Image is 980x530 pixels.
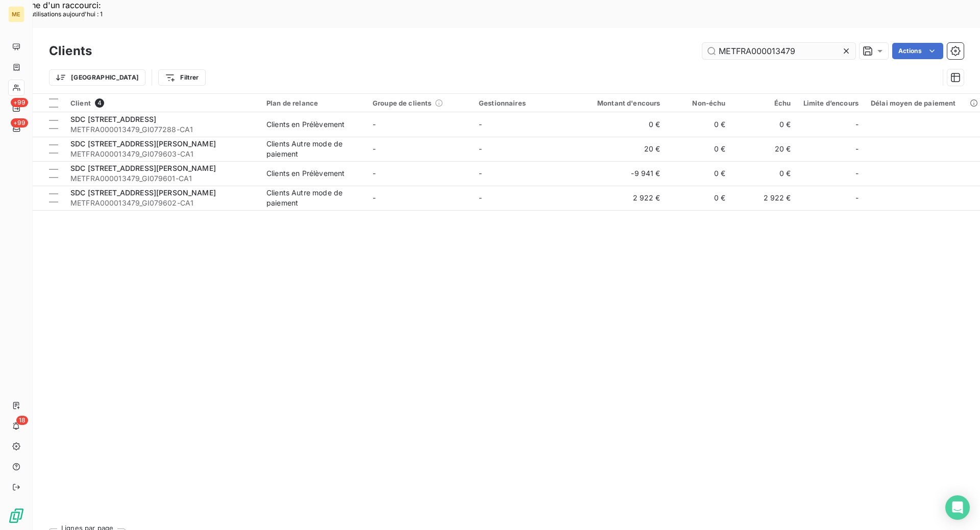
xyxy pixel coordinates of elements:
span: +99 [11,118,28,128]
td: 0 € [667,112,732,137]
span: SDC [STREET_ADDRESS][PERSON_NAME] [70,164,216,172]
span: 4 [95,98,104,108]
div: Clients en Prélèvement [266,119,345,130]
img: Logo LeanPay [8,508,24,524]
td: 0 € [667,186,732,210]
td: 0 € [732,112,797,137]
td: 0 € [732,161,797,186]
td: 0 € [667,137,732,161]
div: Limite d’encours [803,99,859,107]
td: 2 922 € [579,186,667,210]
span: METFRA000013479_GI077288-CA1 [70,124,254,135]
span: Client [70,99,91,107]
div: Délai moyen de paiement [871,99,980,107]
div: Clients Autre mode de paiement [266,139,360,159]
span: - [373,144,376,153]
span: METFRA000013479_GI079602-CA1 [70,198,254,208]
span: - [373,169,376,178]
span: - [479,193,482,202]
div: Gestionnaires [479,99,573,107]
td: -9 941 € [579,161,667,186]
div: Échu [738,99,791,107]
div: Plan de relance [266,99,360,107]
span: SDC [STREET_ADDRESS][PERSON_NAME] [70,139,216,148]
span: 18 [16,416,28,425]
span: SDC [STREET_ADDRESS] [70,115,156,123]
span: - [373,193,376,202]
input: Rechercher [702,43,855,59]
div: Clients Autre mode de paiement [266,188,360,208]
span: - [855,119,859,130]
td: 0 € [667,161,732,186]
span: Groupe de clients [373,99,432,107]
div: Clients en Prélèvement [266,168,345,179]
span: - [855,168,859,179]
span: - [479,144,482,153]
span: - [479,169,482,178]
td: 20 € [579,137,667,161]
span: +99 [11,98,28,107]
span: SDC [STREET_ADDRESS][PERSON_NAME] [70,188,216,197]
td: 20 € [732,137,797,161]
h3: Clients [49,42,92,60]
button: Filtrer [158,69,205,86]
span: - [373,120,376,129]
span: - [479,120,482,129]
span: METFRA000013479_GI079601-CA1 [70,173,254,184]
button: Actions [892,43,943,59]
div: Montant d'encours [585,99,660,107]
span: METFRA000013479_GI079603-CA1 [70,149,254,159]
div: Non-échu [673,99,726,107]
td: 2 922 € [732,186,797,210]
button: [GEOGRAPHIC_DATA] [49,69,145,86]
span: - [855,193,859,203]
td: 0 € [579,112,667,137]
div: Open Intercom Messenger [945,495,970,520]
span: - [855,144,859,154]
